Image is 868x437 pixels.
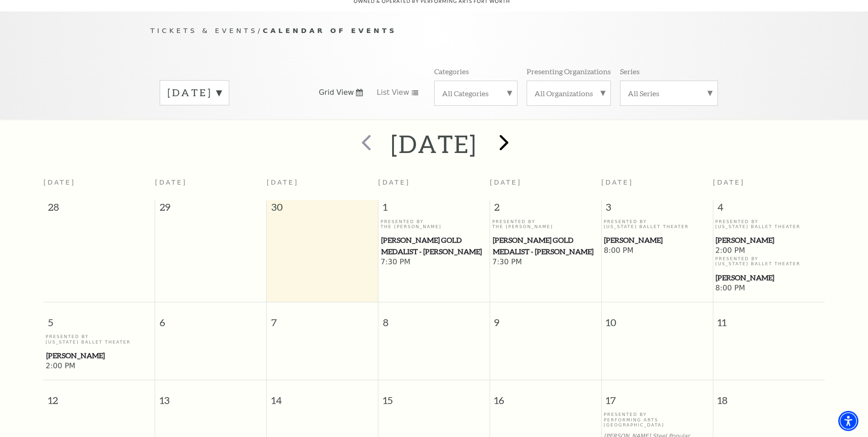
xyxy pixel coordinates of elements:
[349,128,382,160] button: prev
[602,380,713,412] span: 17
[534,88,603,98] label: All Organizations
[604,235,710,246] a: Peter Pan
[155,179,187,186] span: [DATE]
[46,350,153,361] a: Peter Pan
[715,272,822,284] a: Peter Pan
[267,302,378,334] span: 7
[604,235,710,246] span: [PERSON_NAME]
[715,246,822,256] span: 2:00 PM
[490,179,522,186] span: [DATE]
[838,411,858,431] div: Accessibility Menu
[715,219,822,229] p: Presented By [US_STATE] Ballet Theater
[378,380,490,412] span: 15
[486,128,519,160] button: next
[43,302,155,334] span: 5
[527,66,611,76] p: Presenting Organizations
[628,88,710,98] label: All Series
[604,412,710,427] p: Presented By Performing Arts [GEOGRAPHIC_DATA]
[151,25,718,37] p: /
[267,200,378,218] span: 30
[167,86,221,100] label: [DATE]
[43,179,75,186] span: [DATE]
[377,87,409,98] span: List View
[151,27,258,34] span: Tickets & Events
[490,302,601,334] span: 9
[378,302,490,334] span: 8
[267,380,378,412] span: 14
[713,380,825,412] span: 18
[715,284,822,294] span: 8:00 PM
[442,88,510,98] label: All Categories
[155,200,266,218] span: 29
[46,361,153,371] span: 2:00 PM
[46,334,153,344] p: Presented By [US_STATE] Ballet Theater
[43,380,155,412] span: 12
[381,235,487,257] span: [PERSON_NAME] Gold Medalist - [PERSON_NAME]
[492,235,599,257] a: Cliburn Gold Medalist - Aristo Sham
[713,302,825,334] span: 11
[715,256,822,267] p: Presented By [US_STATE] Ballet Theater
[604,219,710,229] p: Presented By [US_STATE] Ballet Theater
[378,200,490,218] span: 1
[620,66,640,76] p: Series
[155,380,266,412] span: 13
[713,179,745,186] span: [DATE]
[391,129,477,158] h2: [DATE]
[716,235,822,246] span: [PERSON_NAME]
[713,200,825,218] span: 4
[319,87,354,98] span: Grid View
[490,200,601,218] span: 2
[602,200,713,218] span: 3
[381,219,487,229] p: Presented By The [PERSON_NAME]
[492,257,599,268] span: 7:30 PM
[601,179,633,186] span: [DATE]
[43,200,155,218] span: 28
[493,235,598,257] span: [PERSON_NAME] Gold Medalist - [PERSON_NAME]
[716,272,822,284] span: [PERSON_NAME]
[263,27,397,34] span: Calendar of Events
[715,235,822,246] a: Peter Pan
[381,235,487,257] a: Cliburn Gold Medalist - Aristo Sham
[492,219,599,229] p: Presented By The [PERSON_NAME]
[267,179,299,186] span: [DATE]
[155,302,266,334] span: 6
[434,66,469,76] p: Categories
[381,257,487,268] span: 7:30 PM
[46,350,152,361] span: [PERSON_NAME]
[378,179,410,186] span: [DATE]
[602,302,713,334] span: 10
[490,380,601,412] span: 16
[604,246,710,256] span: 8:00 PM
